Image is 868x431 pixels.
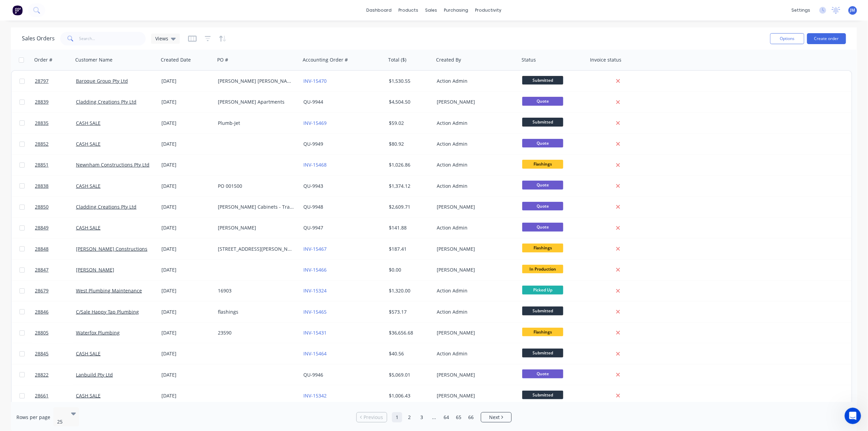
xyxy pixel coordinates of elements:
div: [DATE] [161,183,212,190]
div: Created By [436,56,461,63]
iframe: Intercom live chat [845,408,861,424]
a: Page 64 [441,412,451,422]
div: Accounting Order # [303,56,348,63]
a: INV-15468 [303,161,327,168]
div: $40.56 [389,350,429,357]
span: Flashings [522,328,563,336]
h1: Sales Orders [22,35,55,42]
div: Action Admin [437,309,513,315]
span: 28852 [35,141,49,147]
div: [DATE] [161,329,212,336]
div: [DATE] [161,246,212,252]
div: Invoice status [590,56,621,63]
a: 28852 [35,134,76,154]
div: [DATE] [161,371,212,378]
span: Submitted [522,391,563,399]
a: Newnham Constructions Pty Ltd [76,161,149,168]
a: CASH SALE [76,350,101,357]
a: CASH SALE [76,224,101,231]
div: Action Admin [437,183,513,190]
a: Jump forward [429,412,439,422]
a: 28661 [35,386,76,406]
div: $2,609.71 [389,204,429,210]
a: QU-9944 [303,99,323,105]
div: $0.00 [389,266,429,273]
a: 28849 [35,218,76,238]
input: Search... [79,32,146,45]
div: Action Admin [437,120,513,127]
div: $1,026.86 [389,161,429,168]
div: [DATE] [161,309,212,315]
a: Cladding Creations Pty Ltd [76,99,136,105]
div: Action Admin [437,350,513,357]
div: [DATE] [161,224,212,231]
a: Next page [481,414,511,421]
a: [PERSON_NAME] [76,266,114,273]
div: $141.88 [389,224,429,231]
div: $573.17 [389,309,429,315]
span: 28835 [35,120,49,127]
a: 28847 [35,260,76,280]
a: CASH SALE [76,183,101,189]
a: 28805 [35,323,76,343]
div: PO # [217,56,228,63]
a: dashboard [363,5,395,15]
span: 28661 [35,392,49,399]
span: Quote [522,223,563,231]
div: purchasing [441,5,472,15]
div: [PERSON_NAME] [437,99,513,105]
a: Page 2 [404,412,415,422]
a: Page 66 [466,412,476,422]
a: CASH SALE [76,392,101,399]
span: 28848 [35,246,49,252]
span: 28679 [35,287,49,294]
div: 25 [57,418,65,425]
div: [PERSON_NAME] [437,204,513,210]
div: [PERSON_NAME] [PERSON_NAME] [218,78,294,84]
div: sales [422,5,441,15]
a: 28838 [35,176,76,196]
div: 23590 [218,329,294,336]
div: $4,504.50 [389,99,429,105]
div: Action Admin [437,141,513,147]
div: [PERSON_NAME] [437,392,513,399]
a: West Plumbing Maintenance [76,287,142,294]
span: 28846 [35,309,49,315]
a: 28835 [35,113,76,133]
div: products [395,5,422,15]
span: Quote [522,202,563,210]
span: 28839 [35,99,49,105]
div: 16903 [218,287,294,294]
div: [DATE] [161,204,212,210]
span: 28847 [35,266,49,273]
div: [STREET_ADDRESS][PERSON_NAME] [218,246,294,252]
div: $59.02 [389,120,429,127]
div: $187.41 [389,246,429,252]
span: 28797 [35,78,49,84]
span: Quote [522,369,563,378]
span: Picked Up [522,286,563,294]
a: 28797 [35,71,76,91]
a: Baroque Group Pty Ltd [76,78,128,84]
div: [PERSON_NAME] [437,371,513,378]
div: [PERSON_NAME] [437,329,513,336]
a: CASH SALE [76,120,101,126]
span: Submitted [522,118,563,126]
span: 28849 [35,224,49,231]
div: [PERSON_NAME] Cabinets - Tram station SS Angles [218,204,294,210]
div: settings [788,5,814,15]
a: INV-15469 [303,120,327,126]
a: QU-9948 [303,204,323,210]
a: INV-15465 [303,309,327,315]
a: QU-9946 [303,371,323,378]
a: 28850 [35,197,76,217]
a: INV-15431 [303,329,327,336]
span: 28851 [35,161,49,168]
a: INV-15324 [303,287,327,294]
div: [DATE] [161,141,212,147]
div: Plumb-Jet [218,120,294,127]
div: PO 001500 [218,183,294,190]
div: Action Admin [437,224,513,231]
div: [DATE] [161,120,212,127]
span: Next [489,414,500,421]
